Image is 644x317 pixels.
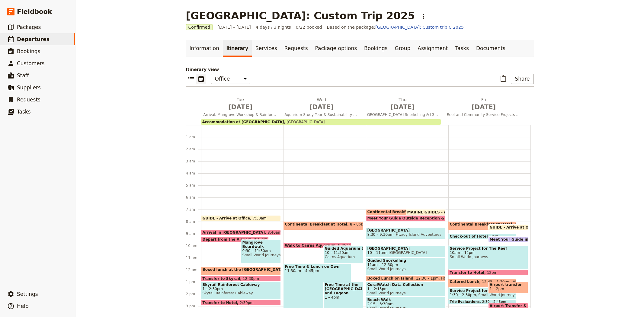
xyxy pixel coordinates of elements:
[323,245,363,263] div: Guided Aquarium Study Tour10 – 11:30amCairns Aquarium
[448,279,516,287] div: Catered Lunch12:45 – 1:30pmAMO Catering
[416,276,439,280] span: 12:30 – 1pm
[186,147,201,152] div: 2 am
[186,255,201,260] div: 11 am
[367,216,463,220] span: Meet Your Guide Outside Reception & Depart
[363,97,444,119] button: Thu [DATE][GEOGRAPHIC_DATA] Snorkelling & [GEOGRAPHIC_DATA]
[201,119,526,125] div: Accommodation at [GEOGRAPHIC_DATA][GEOGRAPHIC_DATA]
[338,243,352,247] span: 9:45am
[511,280,538,287] span: AMO Catering
[482,280,510,287] span: 12:45 – 1:30pm
[448,245,528,269] div: Service Project for The Reef10am – 12pmSmall World Journeys
[17,97,40,103] span: Requests
[488,282,528,293] div: Airport transfer1 – 2pm
[201,229,281,235] div: Arrival in [GEOGRAPHIC_DATA]8:40am
[488,224,528,230] div: GUIDE - Arrive at Office
[284,242,351,248] div: Walk to Cairns Aquarium9:45am
[450,293,476,297] span: 1:30 – 2:30pm
[366,297,446,312] div: Beach Walk2:15 – 3:30pmSmall World Journeys
[186,292,201,296] div: 2 pm
[186,219,201,224] div: 8 am
[201,97,282,119] button: Tue [DATE]Arrival, Mangrove Workshop & Rainforest Cableway
[366,276,446,281] div: Boxed Lunch on Island12:30 – 1pmFitzroy Island Adventures
[490,237,573,241] span: Meet Your Guide in Reception & Depart
[186,74,196,84] button: List view
[243,277,259,280] span: 12:30pm
[242,253,279,257] span: Small World Journeys
[186,171,201,176] div: 4 am
[203,216,253,220] span: GUIDE - Arrive at Office
[217,24,251,30] span: [DATE] – [DATE]
[367,246,444,251] span: [GEOGRAPHIC_DATA]
[450,251,527,255] span: 10am – 12pm
[325,246,362,251] span: Guided Aquarium Study Tour
[367,258,444,263] span: Guided Snorkelling
[242,249,279,253] span: 9:30 – 11:30am
[203,103,277,112] span: [DATE]
[490,225,540,229] span: GUIDE - Arrive at Office
[17,36,50,42] span: Departures
[363,112,442,117] span: [GEOGRAPHIC_DATA] Snorkelling & [GEOGRAPHIC_DATA]
[186,24,213,30] span: Confirmed
[367,302,444,306] span: 2:15 – 3:30pm
[488,303,528,309] div: Airport Transfer & Depart
[186,207,201,212] div: 7 am
[285,269,350,273] span: 11:30am – 4:45pm
[186,159,201,164] div: 3 am
[203,97,277,112] h2: Tue
[186,195,201,200] div: 6 am
[17,24,41,30] span: Packages
[488,236,528,242] div: Meet Your Guide in Reception & Depart
[285,264,350,269] span: Free Time & Lunch on Own
[202,120,284,124] span: Accommodation at [GEOGRAPHIC_DATA]
[350,222,370,229] span: 8 – 8:45am
[450,300,482,304] span: Trip Evaluations
[201,267,281,275] div: Boxed lunch at the [GEOGRAPHIC_DATA]
[242,240,279,249] span: Mangrove Boardwalk Workshop & Clean up
[201,276,281,281] div: Transfer to Skyrail12:30pm
[366,245,446,257] div: [GEOGRAPHIC_DATA]10 – 11am[GEOGRAPHIC_DATA]
[201,236,269,242] div: Depart from the Airport9:15am
[17,109,31,115] span: Tasks
[284,103,358,112] span: [DATE]
[17,85,41,91] span: Suppliers
[203,301,240,305] span: Transfer to Hotel
[366,215,446,221] div: Meet Your Guide Outside Reception & Depart
[186,280,201,284] div: 1 pm
[17,303,29,309] span: Help
[367,298,444,302] span: Beach Walk
[325,295,362,299] span: 1 – 4pm
[186,66,534,72] p: Itinerary view
[325,255,362,259] span: Cairns Aquarium
[367,267,444,271] span: Small World Journeys
[203,283,279,287] span: Skyrail Rainforest Cableway
[406,209,446,215] div: MARINE GUIDES - Arrive at Office
[241,239,281,263] div: Mangrove Boardwalk Workshop & Clean up9:30 – 11:30amSmall World Journeys
[366,258,446,275] div: Guided Snorkelling11am – 12:30pmSmall World Journeys
[482,300,506,304] span: 2:30 – 2:45pm
[450,289,514,293] span: Service Project for People From Remote Communities
[367,287,444,291] span: 1 – 2:15pm
[284,120,325,124] span: [GEOGRAPHIC_DATA]
[284,97,358,112] h2: Wed
[254,237,268,241] span: 9:15am
[186,40,223,57] a: Information
[490,304,545,308] span: Airport Transfer & Depart
[285,243,338,247] span: Walk to Cairns Aquarium
[186,231,201,236] div: 9 am
[367,283,444,287] span: CoralWatch Data Collection
[203,277,243,280] span: Transfer to Skyrail
[393,232,441,237] span: Fitzroy Island Adventures
[203,267,287,272] span: Boxed lunch at the [GEOGRAPHIC_DATA]
[17,7,52,16] span: Fieldbook
[447,97,521,112] h2: Fri
[201,112,280,117] span: Arrival, Mangrove Workshop & Rainforest Cableway
[448,288,516,299] div: Service Project for People From Remote Communities1:30 – 2:30pmSmall World Journeys
[196,74,206,84] button: Calendar view
[450,234,491,238] span: Check-out of Hotel
[203,287,279,291] span: 1 – 2:30pm
[450,255,527,259] span: Small World Journeys
[284,221,363,230] div: Continental Breakfast at Hotel8 – 8:45am
[252,40,281,57] a: Services
[201,282,281,299] div: Skyrail Rainforest Cableway1 – 2:30pmSkyrail Rainforest Cableway
[375,25,464,30] a: [GEOGRAPHIC_DATA]: Custom trip C 2025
